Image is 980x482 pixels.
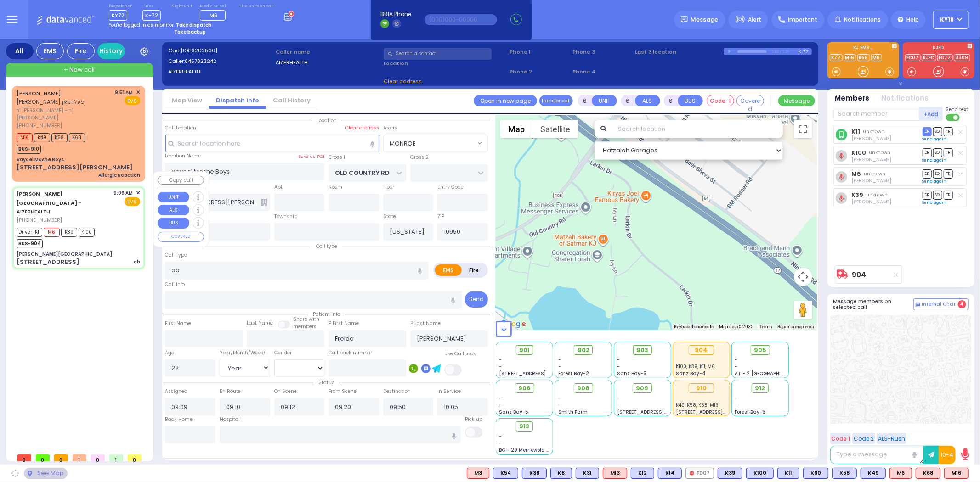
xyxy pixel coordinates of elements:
button: KY18 [933,11,969,29]
span: TR [944,169,953,178]
a: AIZERHEALTH [17,190,81,215]
div: K31 [576,468,599,479]
a: Map View [165,96,209,105]
div: K-72 [799,48,812,55]
div: BLS [746,468,774,479]
span: 901 [519,346,530,355]
label: Cross 2 [410,154,429,161]
span: - [499,402,502,409]
span: Send text [946,106,969,113]
span: 913 [520,422,530,431]
button: COVERED [158,232,204,242]
a: K72 [830,54,843,61]
div: BLS [522,468,547,479]
button: ALS [158,205,189,216]
span: K39 [61,228,77,237]
span: K49, K58, K68, M16 [676,402,719,409]
label: Room [329,184,342,191]
span: - [617,363,620,370]
span: BRIA Phone [380,10,411,18]
a: FD72 [937,54,953,61]
div: K38 [522,468,547,479]
a: History [97,43,125,59]
span: - [617,402,620,409]
img: Logo [36,14,97,25]
a: Send again [923,200,947,205]
div: ALS [603,468,627,479]
span: TR [944,148,953,157]
label: In Service [437,388,461,395]
label: Gender [274,349,292,357]
div: K49 [861,468,886,479]
label: Last 3 location [635,48,724,56]
label: Dispatcher [109,4,132,9]
h5: Message members on selected call [833,298,913,310]
span: Message [691,15,719,24]
span: - [499,440,502,447]
div: 910 [689,383,714,393]
span: unknown [869,149,891,156]
span: DR [923,148,932,157]
div: ALS KJ [889,468,912,479]
span: [PERSON_NAME][GEOGRAPHIC_DATA] - [17,190,81,207]
span: M6 [210,11,217,19]
span: members [293,323,317,330]
span: KY18 [940,16,954,24]
label: Call Type [165,252,187,259]
span: SO [933,148,942,157]
span: Shloma Zwibel [851,177,891,184]
a: Call History [266,96,317,105]
span: K68 [69,133,85,142]
label: Use Callback [444,350,476,358]
span: 8457823242 [185,57,216,65]
span: 0 [91,454,105,461]
span: TR [944,191,953,199]
div: BLS [550,468,572,479]
button: Code-1 [707,95,734,106]
span: M16 [17,133,33,142]
label: P Last Name [410,320,441,327]
a: Send again [923,157,947,163]
span: - [617,395,620,402]
img: message.svg [681,16,688,23]
span: DR [923,191,932,199]
div: M13 [603,468,627,479]
button: Copy call [158,176,204,185]
a: K11 [851,128,860,135]
span: [PHONE_NUMBER] [17,122,62,129]
span: 1 [73,454,86,461]
span: [STREET_ADDRESS][PERSON_NAME] [499,370,586,377]
label: Destination [383,388,411,395]
label: Areas [383,124,397,132]
span: Forest Bay-3 [735,409,766,415]
button: 10-4 [939,446,956,464]
span: Sanz Bay-5 [499,409,529,415]
div: BLS [861,468,886,479]
label: En Route [220,388,241,395]
label: KJFD [903,45,974,52]
span: K58 [51,133,68,142]
div: ob [134,258,140,265]
button: Message [778,95,815,106]
label: Lines [142,4,161,9]
label: Cad: [168,47,273,55]
span: Driver-K11 [17,228,42,237]
div: M16 [944,468,969,479]
span: M6 [44,228,60,237]
a: KJFD [922,54,936,61]
span: - [617,356,620,363]
span: 0 [54,454,68,461]
a: FD07 [905,54,921,61]
img: red-radio-icon.svg [690,471,694,476]
button: UNIT [158,192,189,203]
span: K100 [79,228,95,237]
label: Floor [383,184,394,191]
span: Phone 2 [510,68,569,76]
div: [STREET_ADDRESS] [17,258,79,267]
a: [PERSON_NAME] [17,90,61,97]
span: Forest Bay-2 [558,370,589,377]
span: EMS [125,197,140,206]
div: K68 [916,468,940,479]
a: Send again [923,179,947,184]
span: 1 [109,454,123,461]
